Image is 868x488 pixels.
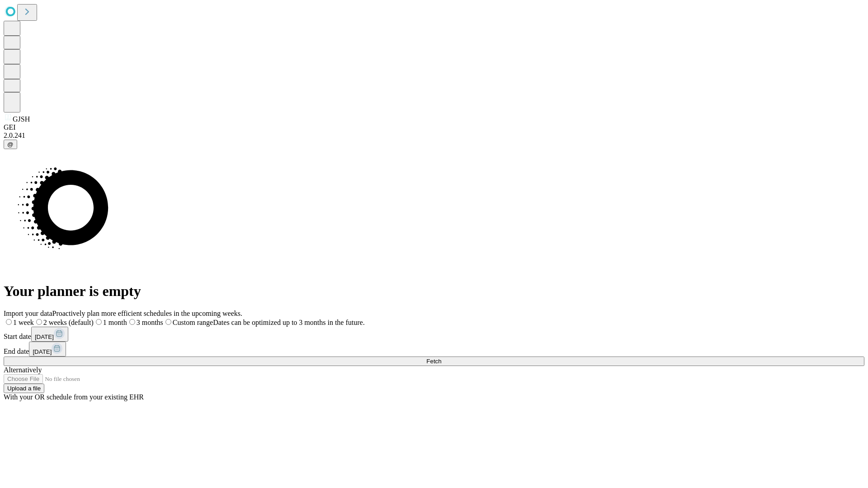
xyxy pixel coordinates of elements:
input: 1 month [96,319,102,325]
span: 3 months [137,319,163,326]
span: Proactively plan more efficient schedules in the upcoming weeks. [52,310,242,317]
button: [DATE] [31,327,68,342]
span: @ [7,141,14,148]
span: Custom range [173,319,213,326]
div: 2.0.241 [4,131,864,140]
button: @ [4,140,17,149]
button: [DATE] [29,342,66,357]
input: 2 weeks (default) [36,319,42,325]
span: [DATE] [33,348,52,355]
div: Start date [4,327,864,342]
button: Fetch [4,357,864,366]
div: End date [4,342,864,357]
span: Alternatively [4,366,42,374]
span: GJSH [13,115,30,123]
button: Upload a file [4,384,44,393]
input: 3 months [129,319,135,325]
h1: Your planner is empty [4,283,864,300]
span: [DATE] [35,333,54,340]
input: 1 week [6,319,12,325]
span: 2 weeks (default) [43,319,94,326]
input: Custom rangeDates can be optimized up to 3 months in the future. [165,319,171,325]
span: Dates can be optimized up to 3 months in the future. [213,319,364,326]
span: Import your data [4,310,52,317]
span: 1 month [103,319,127,326]
span: 1 week [13,319,34,326]
div: GEI [4,123,864,131]
span: With your OR schedule from your existing EHR [4,393,144,401]
span: Fetch [426,358,441,365]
